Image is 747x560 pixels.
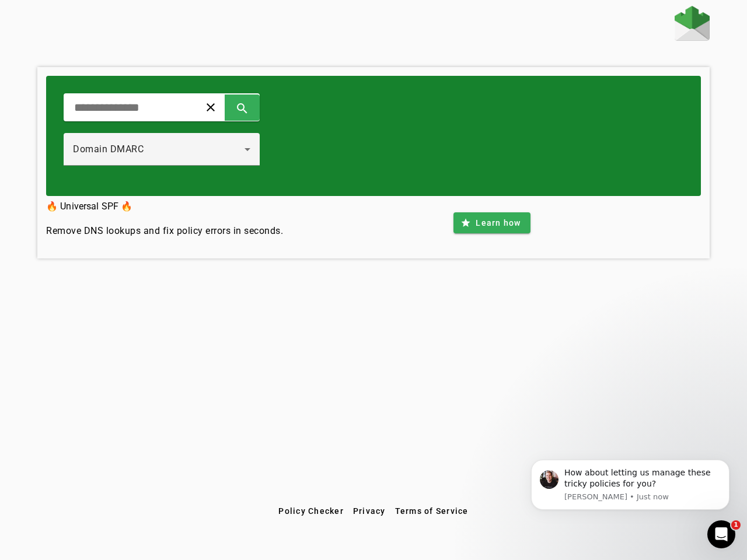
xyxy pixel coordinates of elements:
span: Terms of Service [395,506,469,516]
button: Terms of Service [390,501,473,521]
h3: 🔥 Universal SPF 🔥 [46,198,283,215]
button: Policy Checker [274,501,348,521]
span: Policy Checker [278,506,344,516]
a: Home [675,6,710,44]
button: Learn how [453,212,530,233]
span: Privacy [353,506,386,516]
span: 1 [731,520,741,530]
span: Learn how [476,217,521,229]
iframe: Intercom live chat [707,520,735,548]
iframe: Intercom notifications message [514,442,747,528]
span: Domain DMARC [73,143,144,155]
h4: Remove DNS lookups and fix policy errors in seconds. [46,224,283,238]
img: Fraudmarc Logo [675,6,710,41]
button: Privacy [348,501,390,521]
